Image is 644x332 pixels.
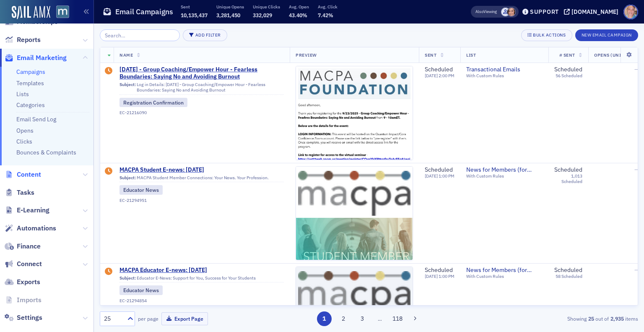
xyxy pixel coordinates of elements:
h1: Email Campaigns [115,7,173,17]
a: Email Marketing [5,53,67,63]
span: [DATE] [425,173,439,179]
a: Exports [5,277,40,287]
a: MACPA Student E-news: [DATE] [119,166,284,174]
div: Registration Confirmation [119,98,187,107]
p: Unique Clicks [253,4,280,10]
span: … [374,315,386,322]
span: Profile [623,5,638,19]
span: Subject: [119,82,136,93]
div: With Custom Rules [466,173,543,179]
span: Transactional Emails [466,66,543,73]
span: 2:00 PM [439,73,454,78]
a: Automations [5,224,56,233]
a: Content [5,170,41,179]
span: Exports [17,277,40,287]
span: Finance [17,242,41,251]
a: Categories [16,101,45,109]
span: Lauren Standiford [501,8,510,16]
span: Preview [296,52,317,58]
div: Scheduled [425,166,454,174]
span: 43.40% [289,12,307,18]
button: 2 [336,311,351,326]
div: 56 Scheduled [556,73,582,78]
div: Educator E-News: Support for You, Success for Your Students [119,275,284,283]
span: 3,281,450 [216,12,240,18]
span: # Sent [559,52,575,58]
span: 7.42% [318,12,333,18]
input: Search… [100,29,180,41]
strong: 2,935 [609,315,625,322]
span: 332,029 [253,12,272,18]
div: 58 Scheduled [556,274,582,279]
button: [DOMAIN_NAME] [564,9,621,15]
button: Add Filter [183,29,227,41]
div: [DOMAIN_NAME] [571,8,618,16]
a: Campaigns [16,68,45,76]
a: Bounces & Complaints [16,149,76,156]
span: Name [119,52,133,58]
div: Scheduled [425,267,454,274]
a: Settings [5,313,42,322]
button: 1 [317,311,332,326]
p: Avg. Open [289,4,309,10]
span: Imports [17,295,42,305]
div: Showing out of items [465,315,638,322]
div: EC-21294854 [119,298,284,303]
span: News for Members (for members only) [466,267,543,274]
div: Bulk Actions [533,33,566,37]
div: Scheduled [554,166,582,174]
span: Email Marketing [17,53,67,63]
span: — [634,166,639,173]
div: EC-21216090 [119,110,284,115]
p: Sent [181,4,208,10]
p: Avg. Click [318,4,338,10]
div: Draft [105,67,112,76]
div: MACPA Student Member Connections: Your News. Your Profession. [119,175,284,183]
img: SailAMX [12,6,50,19]
div: With Custom Rules [466,73,543,78]
img: email-preview-2967.jpeg [296,66,413,324]
span: Opens (Unique) [594,52,632,58]
span: 1:00 PM [439,173,454,179]
p: Unique Opens [216,4,244,10]
a: New Email Campaign [575,31,638,38]
span: Sent [425,52,436,58]
span: Connect [17,259,42,269]
a: Reports [5,35,41,44]
div: Scheduled [554,66,582,73]
span: List [466,52,476,58]
span: Reports [17,35,41,44]
a: E-Learning [5,206,49,215]
span: Subject: [119,275,136,281]
a: Templates [16,79,44,87]
a: News for Members (for members only) [466,166,543,174]
a: Lists [16,90,29,98]
span: — [634,266,639,274]
div: Draft [105,268,112,276]
button: Bulk Actions [521,29,572,41]
span: E-Learning [17,206,49,215]
a: Opens [16,127,34,134]
div: With Custom Rules [466,274,543,279]
button: New Email Campaign [575,29,638,41]
div: Also [475,9,483,14]
div: Scheduled [554,267,582,274]
div: Scheduled [425,66,454,73]
span: Settings [17,313,42,322]
div: Educator News [119,185,163,194]
button: 3 [355,311,370,326]
a: [DATE] - Group Coaching/Empower Hour - Fearless Boundaries: Saying No and Avoiding Burnout [119,66,284,81]
a: MACPA Educator E-news: [DATE] [119,267,284,274]
span: Automations [17,224,56,233]
img: SailAMX [56,5,69,18]
span: Katie Foo [507,8,516,16]
a: Imports [5,295,42,305]
a: Finance [5,242,41,251]
div: Log in Details: [DATE] - Group Coaching/Empower Hour - Fearless Boundaries: Saying No and Avoidin... [119,82,284,95]
div: Educator News [119,285,163,295]
a: Email Send Log [16,115,56,123]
